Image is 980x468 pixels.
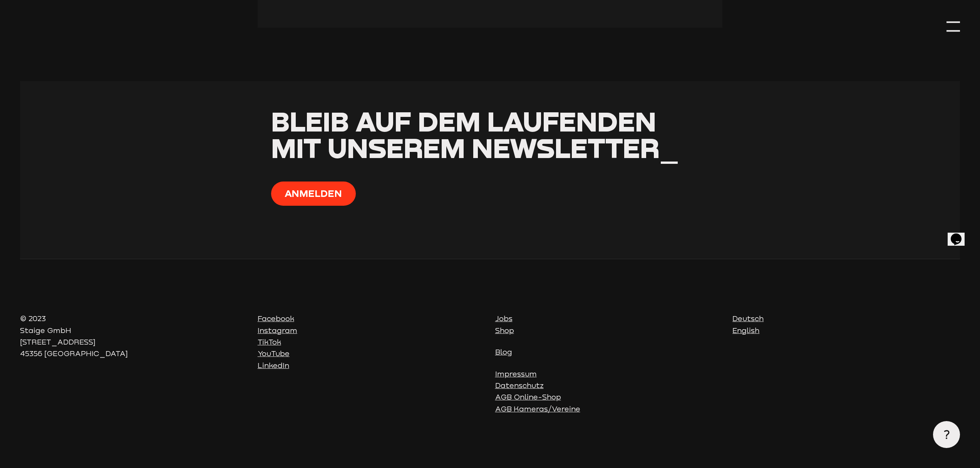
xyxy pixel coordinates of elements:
a: TikTok [258,338,281,346]
a: Deutsch [732,314,764,323]
a: LinkedIn [258,361,289,370]
a: YouTube [258,349,290,358]
a: Shop [495,326,514,335]
button: Anmelden [271,182,356,206]
a: Datenschutz [495,381,544,390]
a: AGB Kameras/Vereine [495,405,580,413]
p: © 2023 Staige GmbH [STREET_ADDRESS] 45356 [GEOGRAPHIC_DATA] [20,313,248,360]
a: Blog [495,348,512,356]
a: English [732,326,759,335]
a: Impressum [495,370,537,378]
span: Newsletter_ [472,131,679,164]
a: Instagram [258,326,297,335]
a: AGB Online-Shop [495,393,561,401]
span: Bleib auf dem Laufenden mit unserem [271,105,656,164]
a: Jobs [495,314,513,323]
iframe: chat widget [948,223,972,246]
a: Facebook [258,314,294,323]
